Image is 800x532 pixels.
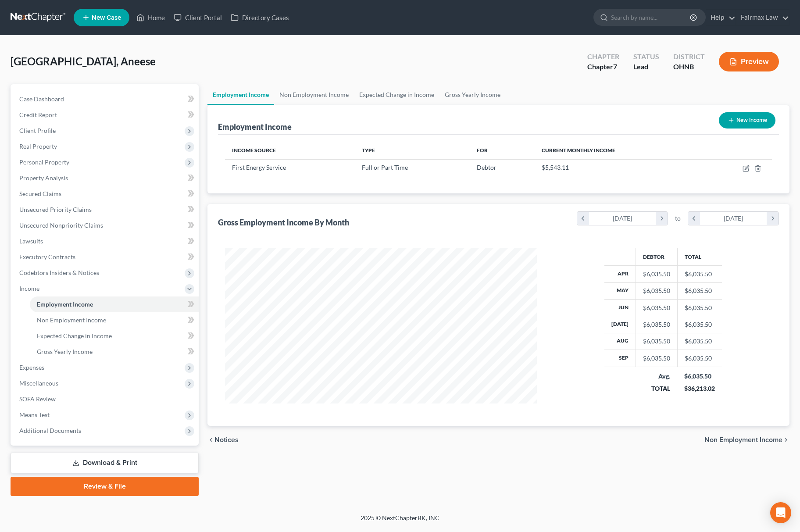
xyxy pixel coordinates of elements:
[226,10,293,25] a: Directory Cases
[11,453,199,473] a: Download & Print
[207,84,274,105] a: Employment Income
[706,10,736,25] a: Help
[19,190,61,197] span: Secured Claims
[782,436,789,443] i: chevron_right
[675,214,681,223] span: to
[633,52,659,62] div: Status
[132,10,169,25] a: Home
[12,107,199,123] a: Credit Report
[30,296,199,312] a: Employment Income
[477,164,496,171] span: Debtor
[274,84,354,105] a: Non Employment Income
[643,286,670,295] div: $6,035.50
[37,348,93,355] span: Gross Yearly Income
[604,266,636,282] th: Apr
[604,333,636,350] th: Aug
[19,111,57,118] span: Credit Report
[589,212,656,225] div: [DATE]
[12,186,199,202] a: Secured Claims
[19,411,50,418] span: Means Test
[719,112,775,129] button: New Income
[736,10,789,25] a: Fairmax Law
[704,436,782,443] span: Non Employment Income
[688,212,700,225] i: chevron_left
[12,249,199,265] a: Executory Contracts
[19,158,69,166] span: Personal Property
[19,427,81,434] span: Additional Documents
[613,62,617,71] span: 7
[673,62,705,72] div: OHNB
[587,52,619,62] div: Chapter
[604,316,636,333] th: [DATE]
[19,395,56,403] span: SOFA Review
[604,282,636,299] th: May
[19,285,39,292] span: Income
[30,312,199,328] a: Non Employment Income
[92,14,121,21] span: New Case
[677,350,722,367] td: $6,035.50
[218,217,349,228] div: Gross Employment Income By Month
[218,121,292,132] div: Employment Income
[577,212,589,225] i: chevron_left
[232,147,276,154] span: Income Source
[19,379,58,387] span: Miscellaneous
[643,303,670,312] div: $6,035.50
[677,266,722,282] td: $6,035.50
[30,328,199,344] a: Expected Change in Income
[770,502,791,523] div: Open Intercom Messenger
[12,170,199,186] a: Property Analysis
[767,212,779,225] i: chevron_right
[207,436,214,443] i: chevron_left
[19,364,44,371] span: Expenses
[12,202,199,218] a: Unsecured Priority Claims
[643,354,670,363] div: $6,035.50
[643,270,670,278] div: $6,035.50
[19,206,92,213] span: Unsecured Priority Claims
[656,212,668,225] i: chevron_right
[207,436,239,443] button: chevron_left Notices
[19,237,43,245] span: Lawsuits
[354,84,439,105] a: Expected Change in Income
[643,320,670,329] div: $6,035.50
[542,147,615,154] span: Current Monthly Income
[362,164,408,171] span: Full or Part Time
[643,337,670,346] div: $6,035.50
[643,372,670,381] div: Avg.
[604,350,636,367] th: Sep
[704,436,789,443] button: Non Employment Income chevron_right
[677,299,722,316] td: $6,035.50
[37,332,112,339] span: Expected Change in Income
[37,316,106,324] span: Non Employment Income
[19,143,57,150] span: Real Property
[636,248,677,265] th: Debtor
[677,282,722,299] td: $6,035.50
[604,299,636,316] th: Jun
[633,62,659,72] div: Lead
[587,62,619,72] div: Chapter
[684,372,715,381] div: $6,035.50
[19,269,99,276] span: Codebtors Insiders & Notices
[19,95,64,103] span: Case Dashboard
[439,84,506,105] a: Gross Yearly Income
[684,384,715,393] div: $36,213.02
[150,514,650,529] div: 2025 © NextChapterBK, INC
[643,384,670,393] div: TOTAL
[12,218,199,233] a: Unsecured Nonpriority Claims
[11,55,156,68] span: [GEOGRAPHIC_DATA], Aneese
[11,477,199,496] a: Review & File
[19,127,56,134] span: Client Profile
[542,164,569,171] span: $5,543.11
[214,436,239,443] span: Notices
[700,212,767,225] div: [DATE]
[37,300,93,308] span: Employment Income
[169,10,226,25] a: Client Portal
[30,344,199,360] a: Gross Yearly Income
[677,333,722,350] td: $6,035.50
[12,91,199,107] a: Case Dashboard
[611,9,691,25] input: Search by name...
[673,52,705,62] div: District
[719,52,779,71] button: Preview
[677,316,722,333] td: $6,035.50
[19,174,68,182] span: Property Analysis
[12,391,199,407] a: SOFA Review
